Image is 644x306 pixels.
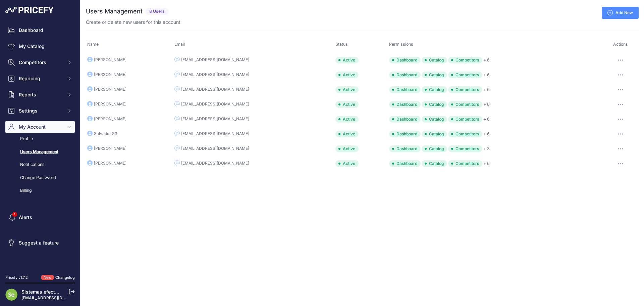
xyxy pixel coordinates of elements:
[389,131,421,137] span: Dashboard
[422,72,447,78] span: Catalog
[335,86,359,93] div: Active
[94,57,126,62] div: [PERSON_NAME]
[448,160,482,167] span: Competitors
[335,131,359,137] div: Active
[21,289,66,295] a: Sistemas efectoLed
[19,107,63,114] span: Settings
[422,86,447,93] span: Catalog
[181,101,249,107] div: [EMAIL_ADDRESS][DOMAIN_NAME]
[41,275,54,280] span: New
[5,275,28,280] div: Pricefy v1.7.2
[389,101,421,108] span: Dashboard
[94,87,126,92] div: [PERSON_NAME]
[19,124,63,130] span: My Account
[389,160,421,167] span: Dashboard
[448,86,482,93] span: Competitors
[422,116,447,123] span: Catalog
[335,57,359,63] div: Active
[5,73,75,85] button: Repricing
[389,86,421,93] span: Dashboard
[5,105,75,117] button: Settings
[389,116,421,123] span: Dashboard
[181,146,249,151] div: [EMAIL_ADDRESS][DOMAIN_NAME]
[174,42,185,47] span: Email
[483,131,490,136] a: + 6
[448,57,482,63] span: Competitors
[94,161,126,166] div: [PERSON_NAME]
[389,145,421,152] span: Dashboard
[5,185,75,196] a: Billing
[422,101,447,108] span: Catalog
[335,145,359,152] div: Active
[5,237,75,249] a: Suggest a feature
[448,145,482,152] span: Competitors
[5,146,75,158] a: Users Management
[181,87,249,92] div: [EMAIL_ADDRESS][DOMAIN_NAME]
[94,101,126,107] div: [PERSON_NAME]
[5,24,75,267] nav: Sidebar
[181,131,249,136] div: [EMAIL_ADDRESS][DOMAIN_NAME]
[5,89,75,101] button: Reports
[86,19,180,26] p: Create or delete new users for this account
[94,146,126,151] div: [PERSON_NAME]
[181,72,249,77] div: [EMAIL_ADDRESS][DOMAIN_NAME]
[21,295,92,300] a: [EMAIL_ADDRESS][DOMAIN_NAME]
[448,72,482,78] span: Competitors
[94,131,117,136] div: Salvador S3
[613,42,628,47] span: Actions
[5,121,75,133] button: My Account
[448,101,482,108] span: Competitors
[483,72,490,77] a: + 6
[335,101,359,108] div: Active
[389,72,421,78] span: Dashboard
[448,116,482,123] span: Competitors
[389,57,421,63] span: Dashboard
[87,42,99,47] span: Name
[335,160,359,167] div: Active
[483,102,490,107] a: + 6
[94,116,126,122] div: [PERSON_NAME]
[181,161,249,166] div: [EMAIL_ADDRESS][DOMAIN_NAME]
[422,57,447,63] span: Catalog
[5,56,75,69] button: Competitors
[5,172,75,184] a: Change Password
[5,159,75,171] a: Notifications
[483,146,490,151] a: + 3
[335,72,359,78] div: Active
[86,7,143,16] h2: Users Management
[483,117,490,122] a: + 6
[145,8,169,15] span: 8 Users
[19,75,63,82] span: Repricing
[483,161,490,166] a: + 6
[55,275,75,280] a: Changelog
[422,145,447,152] span: Catalog
[602,7,639,19] a: Add New
[181,116,249,122] div: [EMAIL_ADDRESS][DOMAIN_NAME]
[5,7,54,13] img: Pricefy Logo
[389,42,413,47] span: Permissions
[422,160,447,167] span: Catalog
[5,133,75,145] a: Profile
[19,91,63,98] span: Reports
[335,42,348,47] span: Status
[483,57,490,62] a: + 6
[181,57,249,62] div: [EMAIL_ADDRESS][DOMAIN_NAME]
[5,40,75,52] a: My Catalog
[94,72,126,77] div: [PERSON_NAME]
[5,211,75,223] a: Alerts
[335,116,359,123] div: Active
[5,24,75,36] a: Dashboard
[448,131,482,137] span: Competitors
[483,87,490,92] a: + 6
[19,59,63,66] span: Competitors
[422,131,447,137] span: Catalog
